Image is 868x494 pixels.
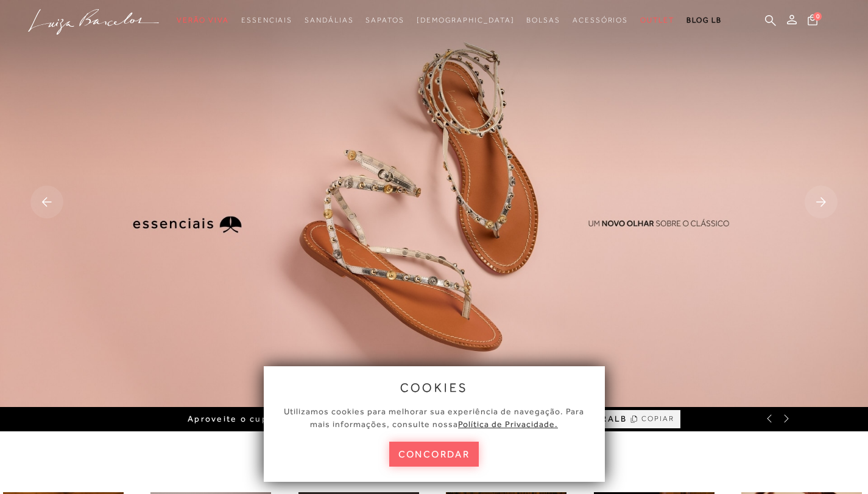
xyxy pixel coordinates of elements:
span: Acessórios [573,16,628,24]
span: [DEMOGRAPHIC_DATA] [417,16,515,24]
a: BLOG LB [686,9,722,32]
a: categoryNavScreenReaderText [177,9,229,32]
span: Sapatos [365,16,404,24]
a: categoryNavScreenReaderText [573,9,628,32]
a: categoryNavScreenReaderText [640,9,674,32]
span: cookies [400,381,468,394]
a: Política de Privacidade. [458,419,558,429]
a: categoryNavScreenReaderText [526,9,560,32]
span: Verão Viva [177,16,229,24]
span: BLOG LB [686,16,722,24]
span: Sandálias [305,16,353,24]
a: categoryNavScreenReaderText [305,9,353,32]
a: noSubCategoriesText [417,9,515,32]
a: categoryNavScreenReaderText [241,9,292,32]
span: COPIAR [641,413,674,425]
button: 0 [804,13,821,30]
span: Outlet [640,16,674,24]
span: 0 [813,12,822,21]
span: Utilizamos cookies para melhorar sua experiência de navegação. Para mais informações, consulte nossa [284,406,584,429]
span: Essenciais [241,16,292,24]
span: Bolsas [526,16,560,24]
span: Aproveite o cupom de primeira compra [188,414,384,424]
a: categoryNavScreenReaderText [365,9,404,32]
button: concordar [389,442,479,467]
